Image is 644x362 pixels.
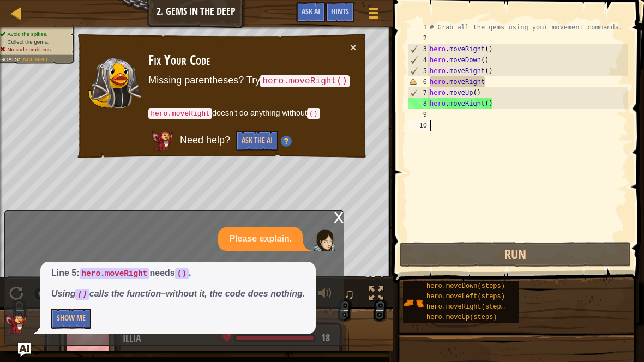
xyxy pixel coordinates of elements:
img: AI [5,315,27,334]
div: 1 [408,22,430,33]
code: () [307,108,320,119]
div: 7 [408,87,430,98]
button: ♫ [341,284,360,306]
img: Hint [281,136,292,147]
code: hero.moveRight [148,108,212,119]
code: hero.moveRight [80,268,150,279]
button: Toggle fullscreen [365,284,387,306]
div: 10 [408,120,430,131]
div: 4 [408,55,430,65]
code: hero.moveRight() [260,75,349,87]
button: Ask AI [18,343,31,357]
div: 3 [408,44,430,55]
div: x [334,211,344,222]
p: Please explain. [229,233,292,245]
button: Ask AI [296,2,326,22]
button: Show Me [51,309,91,329]
button: Run [400,242,631,267]
img: portrait.png [403,293,424,313]
div: 6 [408,76,430,87]
span: Incomplete [21,56,56,62]
div: 5 [408,65,430,76]
span: hero.moveUp(steps) [426,313,497,321]
span: ♫ [344,286,354,302]
span: hero.moveRight(steps) [426,303,509,311]
button: × [350,41,357,53]
p: Line 5: needs . [51,267,305,280]
code: () [75,289,89,300]
span: Avoid the spikes. [7,31,47,37]
span: Ask AI [302,6,320,16]
div: 9 [408,109,430,120]
span: Need help? [180,135,233,146]
span: Collect the gems. [7,39,49,45]
span: : [19,56,21,62]
div: 2 [408,33,430,44]
img: Player [314,229,335,251]
span: No code problems. [7,46,52,52]
h3: Fix Your Code [148,53,350,68]
img: duck_nalfar.png [87,57,142,110]
button: Ask the AI [236,131,278,151]
div: 8 [408,98,430,109]
p: doesn't do anything without [148,107,350,119]
button: Show game menu [360,2,387,28]
code: () [175,268,189,279]
p: Missing parentheses? Try [148,74,350,88]
span: Hints [331,6,349,16]
img: AI [152,131,173,151]
span: hero.moveLeft(steps) [426,293,505,300]
span: hero.moveDown(steps) [426,282,505,290]
em: Using calls the function–without it, the code does nothing. [51,289,305,298]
